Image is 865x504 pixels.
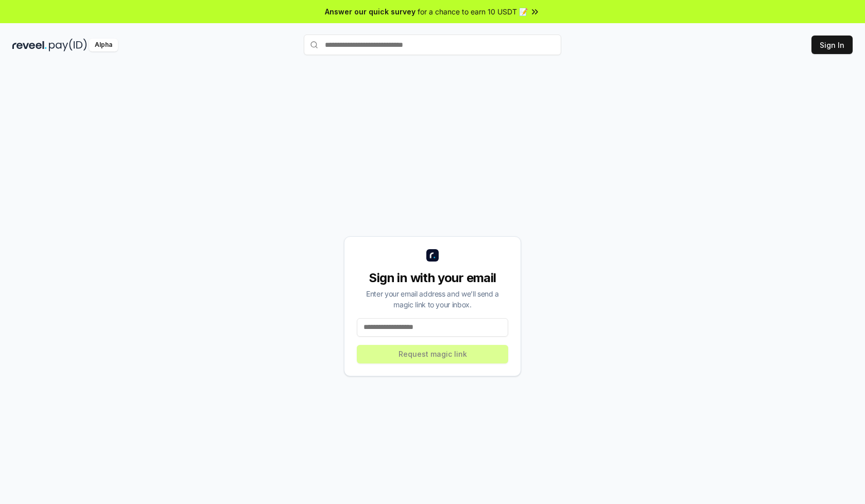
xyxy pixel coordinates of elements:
[426,249,439,262] img: logo_small
[357,288,508,310] div: Enter your email address and we’ll send a magic link to your inbox.
[89,39,118,51] div: Alpha
[12,39,47,51] img: reveel_dark
[418,6,528,17] span: for a chance to earn 10 USDT 📝
[357,270,508,286] div: Sign in with your email
[49,39,87,51] img: pay_id
[811,36,853,54] button: Sign In
[325,6,416,17] span: Answer our quick survey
